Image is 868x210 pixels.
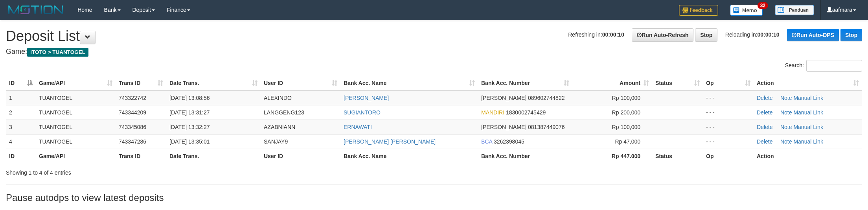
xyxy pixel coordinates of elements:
[264,124,295,130] span: AZABNIANN
[6,166,356,177] div: Showing 1 to 4 of 4 entries
[572,76,652,90] th: Amount: activate to sort column ascending
[116,76,166,90] th: Trans ID: activate to sort column ascending
[166,76,261,90] th: Date Trans.: activate to sort column ascending
[6,193,862,203] h3: Pause autodps to view latest deposits
[261,76,340,90] th: User ID: activate to sort column ascending
[478,149,572,163] th: Bank Acc. Number
[758,31,780,38] strong: 00:00:10
[703,120,754,134] td: - - -
[6,105,36,120] td: 2
[344,124,372,130] a: ERNAWATI
[6,120,36,134] td: 3
[754,149,862,163] th: Action
[119,124,146,130] span: 743345086
[572,149,652,163] th: Rp 447.000
[264,138,288,145] span: SANJAY9
[679,5,718,16] img: Feedback.jpg
[758,2,768,9] span: 32
[703,134,754,149] td: - - -
[632,28,693,42] a: Run Auto-Refresh
[344,95,389,101] a: [PERSON_NAME]
[780,138,792,145] a: Note
[775,5,814,15] img: panduan.png
[169,95,210,101] span: [DATE] 13:08:56
[652,149,703,163] th: Status
[785,60,862,72] label: Search:
[6,149,36,163] th: ID
[261,149,340,163] th: User ID
[528,95,565,101] span: Copy 089602744822 to clipboard
[340,76,478,90] th: Bank Acc. Name: activate to sort column ascending
[780,95,792,101] a: Note
[754,76,862,90] th: Action: activate to sort column ascending
[615,138,640,145] span: Rp 47,000
[36,76,116,90] th: Game/API: activate to sort column ascending
[612,95,640,101] span: Rp 100,000
[703,105,754,120] td: - - -
[6,28,862,44] h1: Deposit List
[652,76,703,90] th: Status: activate to sort column ascending
[757,95,772,101] a: Delete
[119,95,146,101] span: 743322742
[116,149,166,163] th: Trans ID
[264,109,304,116] span: LANGGENG123
[344,109,381,116] a: SUGIANTORO
[481,138,492,145] span: BCA
[36,105,116,120] td: TUANTOGEL
[6,76,36,90] th: ID: activate to sort column descending
[6,4,66,16] img: MOTION_logo.png
[6,134,36,149] td: 4
[506,109,546,116] span: Copy 1830002745429 to clipboard
[806,60,862,72] input: Search:
[6,48,862,56] h4: Game:
[481,109,504,116] span: MANDIRI
[787,29,839,41] a: Run Auto-DPS
[36,90,116,105] td: TUANTOGEL
[169,124,210,130] span: [DATE] 13:32:27
[169,138,210,145] span: [DATE] 13:35:01
[793,109,823,116] a: Manual Link
[780,124,792,130] a: Note
[780,109,792,116] a: Note
[703,90,754,105] td: - - -
[264,95,292,101] span: ALEXINDO
[166,149,261,163] th: Date Trans.
[528,124,565,130] span: Copy 081387449076 to clipboard
[793,124,823,130] a: Manual Link
[602,31,624,38] strong: 00:00:10
[757,109,772,116] a: Delete
[119,138,146,145] span: 743347286
[481,95,526,101] span: [PERSON_NAME]
[340,149,478,163] th: Bank Acc. Name
[757,138,772,145] a: Delete
[793,138,823,145] a: Manual Link
[169,109,210,116] span: [DATE] 13:31:27
[695,28,717,42] a: Stop
[478,76,572,90] th: Bank Acc. Number: activate to sort column ascending
[344,138,436,145] a: [PERSON_NAME] [PERSON_NAME]
[119,109,146,116] span: 743344209
[6,90,36,105] td: 1
[725,31,780,38] span: Reloading in:
[27,48,88,57] span: ITOTO > TUANTOGEL
[612,109,640,116] span: Rp 200,000
[481,124,526,130] span: [PERSON_NAME]
[730,5,763,16] img: Button%20Memo.svg
[612,124,640,130] span: Rp 100,000
[703,76,754,90] th: Op: activate to sort column ascending
[793,95,823,101] a: Manual Link
[703,149,754,163] th: Op
[757,124,772,130] a: Delete
[36,120,116,134] td: TUANTOGEL
[494,138,524,145] span: Copy 3262398045 to clipboard
[36,134,116,149] td: TUANTOGEL
[840,29,862,41] a: Stop
[36,149,116,163] th: Game/API
[568,31,624,38] span: Refreshing in:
